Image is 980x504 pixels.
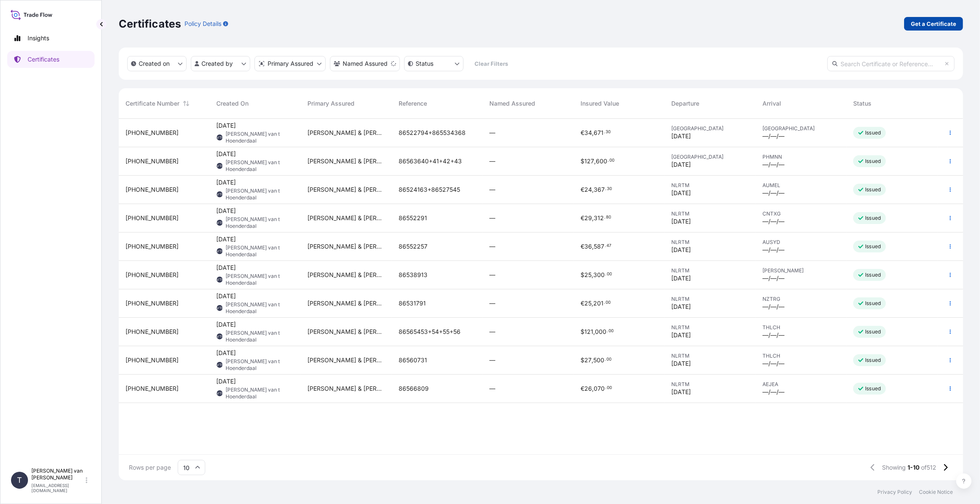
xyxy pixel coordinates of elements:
span: 36 [584,244,592,249]
span: Reference [399,99,427,108]
span: T [17,476,22,484]
span: Created On [217,99,249,108]
button: cargoOwner Filter options [330,56,400,71]
span: [PHONE_NUMBER] [126,185,179,194]
span: € [581,215,584,221]
span: [PERSON_NAME] & [PERSON_NAME] Netherlands B.V. [307,299,385,308]
span: 86522794+865534368 [399,129,466,137]
span: [PERSON_NAME] & [PERSON_NAME] Netherlands B.V. [307,384,385,393]
span: , [592,187,594,193]
span: . [607,330,608,333]
span: 26 [584,386,592,392]
p: Issued [865,215,881,221]
span: [PERSON_NAME] & [PERSON_NAME] Netherlands B.V. [307,214,385,222]
span: TVTH [215,361,224,369]
span: . [605,244,606,247]
span: [PHONE_NUMBER] [126,157,179,165]
button: createdOn Filter options [127,56,187,71]
a: Insights [7,30,95,47]
span: NLRTM [671,267,749,274]
button: certificateStatus Filter options [404,56,463,71]
span: [PHONE_NUMBER] [126,129,179,137]
span: [PERSON_NAME] & [PERSON_NAME] Netherlands B.V. [307,271,385,279]
span: [PERSON_NAME] & [PERSON_NAME] Netherlands B.V. [307,129,385,137]
span: [DATE] [217,178,236,187]
p: Clear Filters [475,59,508,68]
span: NLRTM [671,324,749,331]
span: [DATE] [671,274,691,283]
span: [PERSON_NAME] van t Hoenderdaal [226,301,294,315]
span: — [489,157,495,165]
span: 00 [607,386,612,389]
span: [PERSON_NAME] van t Hoenderdaal [226,159,294,173]
p: Status [416,59,433,68]
span: 00 [609,330,614,333]
p: Certificates [28,55,59,64]
a: Cookie Notice [919,489,953,496]
span: 86560731 [399,356,427,364]
input: Search Certificate or Reference... [827,56,955,71]
span: . [604,301,605,304]
p: Named Assured [343,59,388,68]
span: NLRTM [671,381,749,388]
p: Issued [865,385,881,392]
span: [PHONE_NUMBER] [126,356,179,364]
span: Showing [882,463,906,472]
span: TVTH [215,389,224,398]
span: , [592,357,593,363]
span: 201 [593,300,603,306]
span: € [581,300,584,306]
span: [PHONE_NUMBER] [126,299,179,308]
p: Issued [865,272,881,278]
span: TVTH [215,190,224,199]
span: . [605,188,606,190]
span: TVTH [215,275,224,284]
span: [PERSON_NAME] & [PERSON_NAME] Netherlands B.V. [307,185,385,194]
span: [PHONE_NUMBER] [126,384,179,393]
p: Get a Certificate [911,20,956,28]
span: 86566809 [399,384,429,393]
span: [DATE] [671,132,691,140]
span: — [489,328,495,336]
span: , [592,272,593,278]
span: 000 [595,329,606,335]
p: Certificates [119,17,181,31]
span: 25 [584,272,592,278]
span: , [592,300,593,306]
span: — [489,299,495,308]
span: [DATE] [671,246,691,254]
span: — [489,384,495,393]
span: 86524163+86527545 [399,185,460,194]
span: [DATE] [671,302,691,311]
span: Certificate Number [126,99,179,108]
span: THLCH [762,353,840,359]
span: [PERSON_NAME] van t Hoenderdaal [226,273,294,286]
span: [PERSON_NAME] [762,267,840,274]
p: Issued [865,357,881,364]
span: , [592,386,594,392]
span: 00 [609,159,614,162]
span: . [605,273,606,276]
span: [GEOGRAPHIC_DATA] [671,154,749,160]
span: [PERSON_NAME] van t Hoenderdaal [226,131,294,144]
span: — [489,214,495,222]
span: [PERSON_NAME] & [PERSON_NAME] Netherlands B.V. [307,356,385,364]
span: Rows per page [129,463,171,472]
span: —/—/— [762,388,785,396]
span: [PERSON_NAME] & [PERSON_NAME] Netherlands B.V. [307,157,385,165]
p: Issued [865,158,881,165]
span: $ [581,272,584,278]
span: [PERSON_NAME] van t Hoenderdaal [226,358,294,372]
span: $ [581,357,584,363]
span: THLCH [762,324,840,331]
span: 600 [596,158,607,164]
span: [GEOGRAPHIC_DATA] [762,125,840,132]
span: 30 [606,131,611,134]
span: 86565453+54+55+56 [399,328,461,336]
a: Get a Certificate [904,17,963,31]
span: — [489,356,495,364]
span: NLRTM [671,182,749,189]
span: [PERSON_NAME] van t Hoenderdaal [226,386,294,400]
p: Issued [865,328,881,335]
